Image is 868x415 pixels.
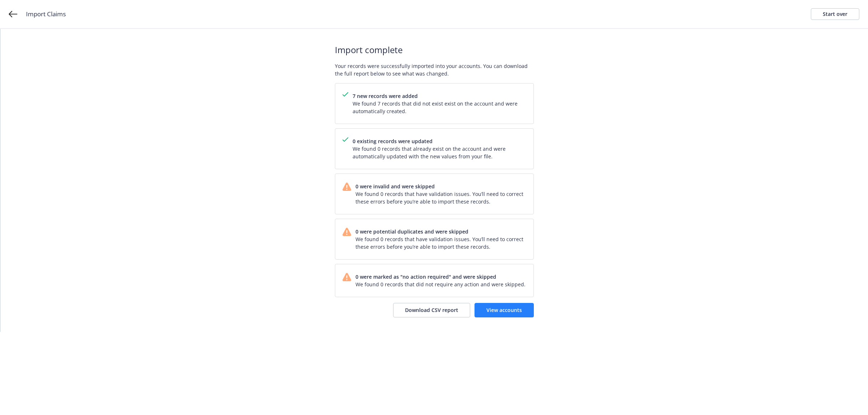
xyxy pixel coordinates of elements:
[356,228,526,235] span: 0 were potential duplicates and were skipped
[393,303,470,317] button: Download CSV report
[353,100,526,115] span: We found 7 records that did not exist exist on the account and were automatically created.
[356,281,526,288] span: We found 0 records that did not require any action and were skipped.
[356,183,526,190] span: 0 were invalid and were skipped
[26,9,66,19] span: Import Claims
[811,8,859,20] a: Start over
[356,190,526,205] span: We found 0 records that have validation issues. You’ll need to correct these errors before you’re...
[335,43,534,56] span: Import complete
[486,307,522,313] span: View accounts
[475,303,534,317] a: View accounts
[353,137,526,145] span: 0 existing records were updated
[356,273,526,281] span: 0 were marked as "no action required" and were skipped
[405,307,458,313] span: Download CSV report
[823,9,847,20] div: Start over
[353,145,526,160] span: We found 0 records that already exist on the account and were automatically updated with the new ...
[335,62,534,77] span: Your records were successfully imported into your accounts. You can download the full report belo...
[356,235,526,251] span: We found 0 records that have validation issues. You’ll need to correct these errors before you’re...
[353,92,526,100] span: 7 new records were added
